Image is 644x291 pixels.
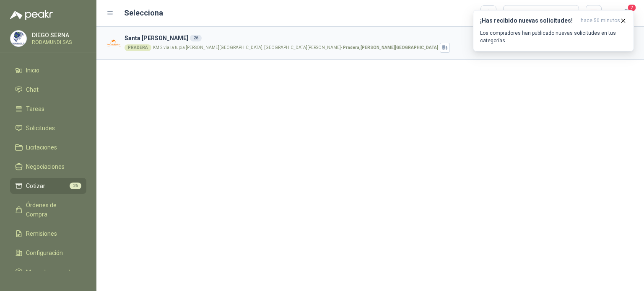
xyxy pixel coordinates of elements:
[10,139,86,155] a: Licitaciones
[10,82,86,98] a: Chat
[10,159,86,175] a: Negociaciones
[10,245,86,261] a: Configuración
[10,62,86,78] a: Inicio
[627,4,636,12] span: 2
[10,31,26,46] img: Company Logo
[26,162,65,171] span: Negociaciones
[70,183,81,189] span: 26
[10,101,86,117] a: Tareas
[125,33,571,43] h3: Santa [PERSON_NAME]
[581,17,620,24] span: hace 50 minutos
[10,120,86,136] a: Solicitudes
[10,264,86,280] a: Manuales y ayuda
[32,32,84,38] p: DIEGO SERNA
[190,35,202,41] div: 26
[473,10,634,52] button: ¡Has recibido nuevas solicitudes!hace 50 minutos Los compradores han publicado nuevas solicitudes...
[32,40,84,45] p: RODAMUNDI SAS
[124,7,163,19] h2: Selecciona
[26,248,63,258] span: Configuración
[26,66,39,75] span: Inicio
[503,5,579,22] button: Cargar cotizaciones
[26,201,78,219] span: Órdenes de Compra
[10,197,86,222] a: Órdenes de Compra
[26,268,74,277] span: Manuales y ayuda
[343,45,438,50] strong: Pradera , [PERSON_NAME][GEOGRAPHIC_DATA]
[153,46,438,50] p: KM 2 vía la tupia [PERSON_NAME][GEOGRAPHIC_DATA], [GEOGRAPHIC_DATA][PERSON_NAME] -
[26,143,57,152] span: Licitaciones
[26,124,55,133] span: Solicitudes
[26,229,57,238] span: Remisiones
[106,36,121,51] img: Company Logo
[10,226,86,242] a: Remisiones
[480,17,577,24] h3: ¡Has recibido nuevas solicitudes!
[480,29,627,44] p: Los compradores han publicado nuevas solicitudes en tus categorías.
[26,104,44,113] span: Tareas
[26,85,39,94] span: Chat
[125,44,151,51] div: PRADERA
[619,6,634,21] button: 2
[10,178,86,194] a: Cotizar26
[10,10,53,20] img: Logo peakr
[26,181,45,191] span: Cotizar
